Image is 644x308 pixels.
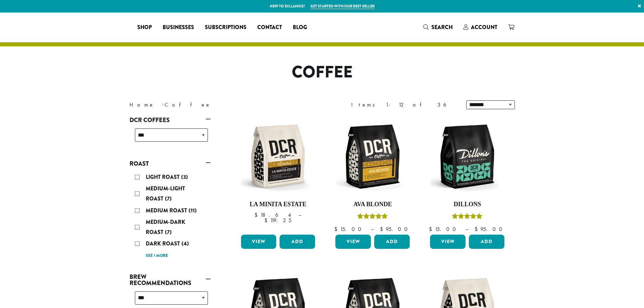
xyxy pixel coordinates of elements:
a: DCR Coffees [129,114,211,126]
span: $ [429,226,435,233]
bdi: 15.00 [429,226,459,233]
a: Home [129,101,154,108]
span: (4) [182,240,189,247]
span: $ [264,217,270,224]
img: DCR-12oz-La-Minita-Estate-Stock-scaled.png [239,118,317,195]
h4: Dillons [428,201,506,208]
a: Shop [132,22,157,33]
a: Ava BlondeRated 5.00 out of 5 [334,118,411,232]
h4: La Minita Estate [239,201,317,208]
span: Account [471,23,497,31]
span: (7) [165,195,172,203]
div: Roast [129,169,211,263]
span: – [466,226,468,233]
span: – [299,211,301,218]
span: › [162,98,164,109]
span: Medium-Dark Roast [146,218,185,236]
span: – [371,226,374,233]
button: Add [374,235,410,249]
bdi: 15.00 [334,226,364,233]
button: Add [280,235,315,249]
div: Items 1-12 of 36 [351,101,456,109]
nav: Breadcrumb [129,101,312,109]
span: Medium Roast [146,207,189,214]
span: Dark Roast [146,240,182,247]
span: Medium-Light Roast [146,185,185,203]
bdi: 95.00 [475,226,505,233]
span: Blog [293,23,307,32]
span: Shop [137,23,152,32]
span: Light Roast [146,173,181,181]
span: $ [334,226,340,233]
span: Subscriptions [205,23,246,32]
div: Rated 5.00 out of 5 [452,212,482,222]
a: Get started with our best seller [310,3,375,9]
bdi: 18.64 [255,211,292,218]
h4: Ava Blonde [334,201,411,208]
bdi: 119.25 [264,217,291,224]
a: View [430,235,466,249]
a: View [241,235,277,249]
h1: Coffee [124,63,520,82]
img: DCR-12oz-Ava-Blonde-Stock-scaled.png [334,118,411,195]
button: Add [469,235,504,249]
span: Contact [257,23,282,32]
a: DillonsRated 5.00 out of 5 [428,118,506,232]
a: See 1 more [146,253,168,259]
span: (3) [181,173,188,181]
a: Search [418,22,458,33]
span: Search [431,23,453,31]
div: DCR Coffees [129,126,211,150]
img: DCR-12oz-Dillons-Stock-scaled.png [428,118,506,195]
span: Businesses [163,23,194,32]
a: Brew Recommendations [129,271,211,289]
a: View [335,235,371,249]
span: $ [255,211,260,218]
a: La Minita Estate [239,118,317,232]
span: $ [475,226,480,233]
div: Rated 5.00 out of 5 [357,212,388,222]
span: (11) [189,207,197,214]
span: (7) [165,228,172,236]
a: Roast [129,158,211,169]
bdi: 95.00 [380,226,411,233]
span: $ [380,226,386,233]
